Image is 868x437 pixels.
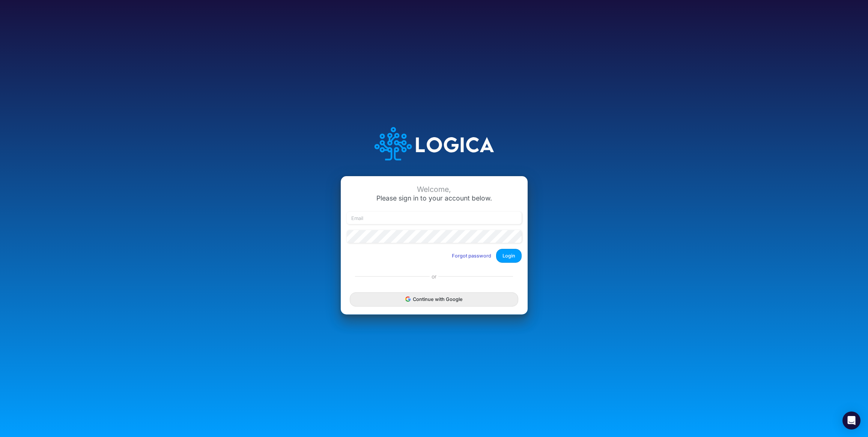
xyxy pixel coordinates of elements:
input: Email [347,212,522,224]
div: Open Intercom Messenger [842,412,860,430]
button: Forgot password [447,250,496,262]
button: Continue with Google [350,292,518,306]
button: Login [496,249,522,263]
div: Welcome, [347,185,522,194]
span: Please sign in to your account below. [376,194,492,202]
